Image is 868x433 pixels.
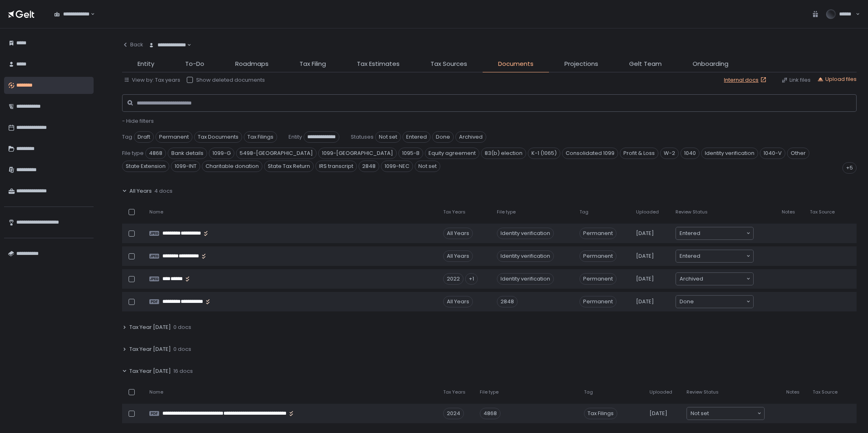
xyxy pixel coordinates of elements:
a: Internal docs [724,76,768,84]
span: Onboarding [693,59,728,69]
span: Tag [584,389,593,395]
span: Statuses [351,133,374,141]
span: 16 docs [173,368,193,375]
span: Not set [691,409,709,418]
span: 5498-[GEOGRAPHIC_DATA] [236,148,317,159]
span: - Hide filters [122,117,154,125]
span: Archived [455,131,486,143]
span: Tax Filings [584,408,617,419]
span: Permanent [155,131,192,143]
span: Permanent [579,273,617,285]
span: 1095-B [398,148,423,159]
span: Profit & Loss [620,148,658,159]
span: Tax Year [DATE] [129,368,171,375]
span: Tax Years [443,389,466,395]
div: 2022 [443,273,464,285]
input: Search for option [700,229,746,237]
div: Search for option [49,6,95,23]
input: Search for option [709,409,756,418]
span: Permanent [579,296,617,307]
span: [DATE] [636,252,654,260]
input: Search for option [694,298,746,306]
span: Entity [289,133,302,141]
span: Identity verification [701,148,758,159]
span: Tax Filing [300,59,326,69]
span: [DATE] [636,230,654,237]
span: All Years [129,187,152,195]
span: 1099-NEC [381,161,413,172]
div: Identity verification [497,273,554,285]
div: Identity verification [497,228,554,239]
span: Tax Estimates [357,59,400,69]
span: Not set [375,131,401,143]
span: Done [432,131,454,143]
button: Back [122,37,143,53]
span: Equity agreement [425,148,479,159]
span: 0 docs [173,346,191,353]
span: Not set [415,161,440,172]
div: Back [122,41,143,48]
span: 4 docs [154,187,173,195]
span: Tax Filings [244,131,277,143]
span: 1099-[GEOGRAPHIC_DATA] [318,148,397,159]
span: Tax Source [813,389,837,395]
span: Tax Years [443,209,466,215]
span: 83(b) election [481,148,526,159]
div: All Years [443,296,473,307]
span: 0 docs [173,324,191,331]
span: Roadmaps [235,59,269,69]
div: 2024 [443,408,464,419]
span: Permanent [579,228,617,239]
span: 1099-G [209,148,234,159]
span: Tax Source [810,209,835,215]
span: State Extension [122,161,169,172]
span: Entered [680,229,700,237]
span: Uploaded [649,389,672,395]
span: Tag [122,133,132,141]
span: Tag [579,209,588,215]
span: IRS transcript [315,161,357,172]
div: Search for option [676,227,753,239]
span: Notes [786,389,800,395]
span: File type [497,209,516,215]
span: Done [680,298,694,306]
div: Search for option [687,407,764,420]
span: [DATE] [636,275,654,283]
span: Review Status [687,389,719,395]
button: View by: Tax years [124,76,180,84]
div: Search for option [676,296,753,308]
span: Uploaded [636,209,659,215]
span: Draft [134,131,154,143]
div: Search for option [676,250,753,262]
span: 4868 [145,148,166,159]
span: Projections [564,59,598,69]
span: Permanent [579,250,617,262]
button: Link files [781,76,811,84]
button: Upload files [817,76,857,83]
span: W-2 [660,148,679,159]
input: Search for option [703,275,746,283]
span: Tax Year [DATE] [129,346,171,353]
span: Charitable donation [202,161,262,172]
span: Tax Year [DATE] [129,324,171,331]
span: 1040 [680,148,700,159]
span: Gelt Team [629,59,662,69]
div: +1 [465,273,478,285]
div: 2848 [497,296,518,307]
span: Tax Sources [431,59,467,69]
span: 1099-INT [171,161,200,172]
input: Search for option [700,252,746,260]
div: 4868 [480,408,501,419]
span: Consolidated 1099 [562,148,618,159]
span: File type [122,150,144,157]
span: State Tax Return [264,161,314,172]
span: File type [480,389,498,395]
span: [DATE] [636,298,654,305]
span: Bank details [168,148,207,159]
span: Name [149,389,163,395]
span: Entered [402,131,431,143]
span: Entered [680,252,700,260]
